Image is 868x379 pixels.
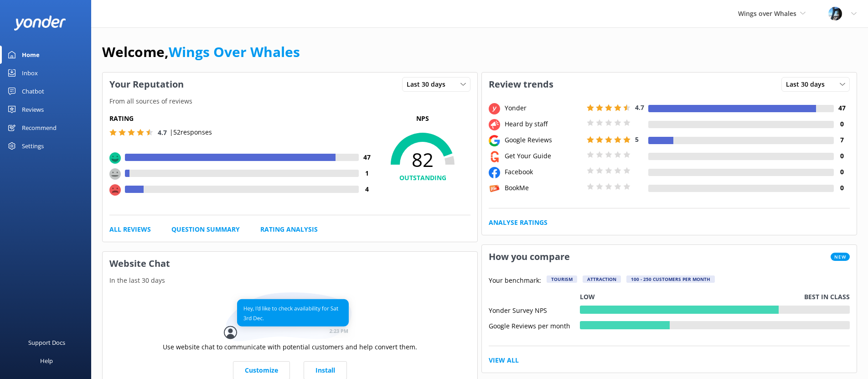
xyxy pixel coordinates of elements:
div: Yonder Survey NPS [489,306,580,314]
h4: 4 [359,184,375,194]
div: Facebook [502,167,584,177]
a: Question Summary [171,224,240,234]
img: 145-1635463833.jpg [828,7,842,21]
h4: 7 [834,135,850,145]
div: Google Reviews [502,135,584,145]
span: 4.7 [635,103,644,112]
div: Home [22,46,40,64]
p: Your benchmark: [489,275,541,286]
p: Use website chat to communicate with potential customers and help convert them. [163,342,417,352]
div: Attraction [583,275,621,283]
img: yonder-white-logo.png [14,16,66,31]
p: In the last 30 days [103,275,477,286]
h3: Your Reputation [103,73,191,96]
span: Last 30 days [786,79,830,89]
div: Settings [22,137,44,155]
div: Inbox [22,64,38,82]
span: Last 30 days [407,79,451,89]
span: 82 [375,148,470,171]
h1: Welcome, [102,41,300,63]
h4: 0 [834,119,850,129]
div: Google Reviews per month [489,321,580,329]
div: Heard by staff [502,119,584,129]
span: 4.7 [158,128,167,137]
p: Low [580,292,595,302]
div: Chatbot [22,82,44,100]
h5: Rating [109,114,375,124]
p: Best in class [804,292,850,302]
h3: Website Chat [103,252,477,275]
p: From all sources of reviews [103,96,477,106]
h4: 0 [834,151,850,161]
div: Tourism [547,275,577,283]
span: Wings over Whales [738,9,796,18]
h4: 1 [359,168,375,178]
span: 5 [635,135,639,144]
a: Wings Over Whales [169,42,300,61]
div: Support Docs [28,333,65,352]
h4: 0 [834,167,850,177]
img: conversation... [224,292,356,342]
a: Analyse Ratings [489,218,548,228]
a: Rating Analysis [260,224,318,234]
div: Yonder [502,103,584,113]
h3: How you compare [482,245,577,269]
h4: OUTSTANDING [375,173,470,183]
p: | 52 responses [170,127,212,137]
div: Get Your Guide [502,151,584,161]
p: NPS [375,114,470,124]
div: Reviews [22,100,44,119]
h4: 47 [359,152,375,162]
a: View All [489,355,519,365]
h3: Review trends [482,73,560,96]
div: Recommend [22,119,57,137]
div: BookMe [502,183,584,193]
div: 100 - 250 customers per month [626,275,715,283]
h4: 47 [834,103,850,113]
h4: 0 [834,183,850,193]
a: All Reviews [109,224,151,234]
span: New [831,253,850,261]
div: Help [40,352,53,370]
